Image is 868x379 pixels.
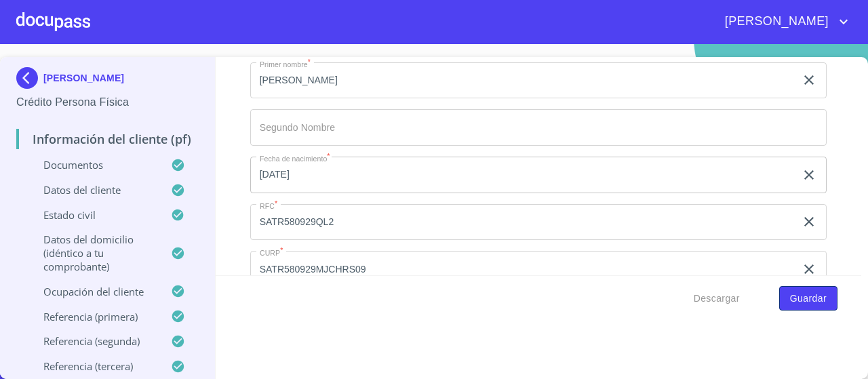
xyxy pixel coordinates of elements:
p: Estado Civil [16,208,171,222]
button: aportación clara [801,214,817,230]
button: cuenta del usuario corriente [715,11,852,33]
button: aportación clara [801,72,817,88]
div: [PERSON_NAME] [16,67,199,94]
span: Descargar [694,290,740,307]
p: Referencia (tercera) [16,359,171,373]
p: [PERSON_NAME] [43,73,124,83]
button: Descargar [688,286,745,311]
p: Referencia (primera) [16,310,171,323]
p: Datos del cliente [16,183,171,197]
p: Crédito Persona Física [16,94,199,111]
p: Ocupación del Cliente [16,285,171,298]
p: Referencia (segunda) [16,334,171,348]
img: Docupas mancha azul [16,67,43,89]
p: Datos del domicilio (idéntico a tu comprobante) [16,233,171,273]
span: [PERSON_NAME] [715,11,835,33]
p: Información del cliente (PF) [16,131,199,147]
button: aportación clara [801,261,817,277]
button: Guardar [779,286,837,311]
span: Guardar [790,290,827,307]
p: Documentos [16,158,171,172]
